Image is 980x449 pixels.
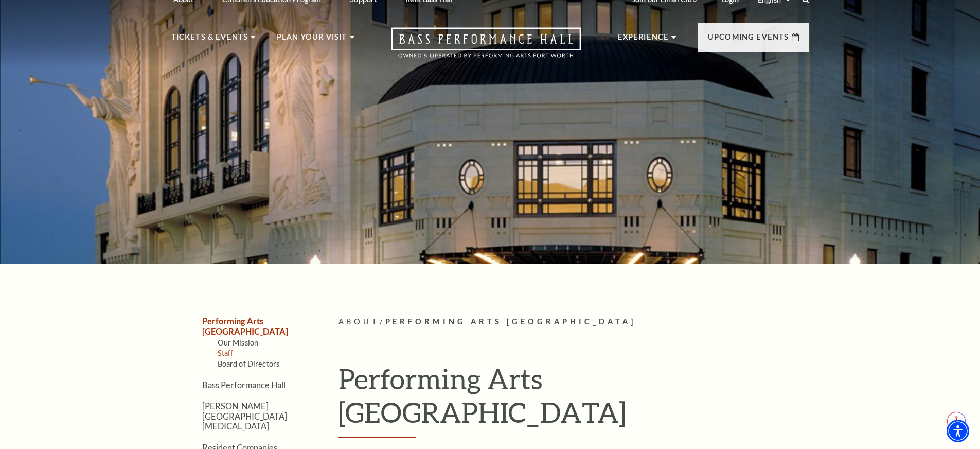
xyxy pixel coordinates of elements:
p: Upcoming Events [708,31,789,49]
a: Open this option [354,27,618,68]
span: About [338,317,380,326]
a: Board of Directors [218,359,280,368]
p: Tickets & Events [171,31,248,49]
div: Accessibility Menu [947,420,969,442]
p: Plan Your Visit [277,31,347,49]
a: [PERSON_NAME][GEOGRAPHIC_DATA][MEDICAL_DATA] [202,401,287,431]
a: Performing Arts [GEOGRAPHIC_DATA] [202,316,288,336]
a: Our Mission [218,338,259,347]
h1: Performing Arts [GEOGRAPHIC_DATA] [338,362,809,438]
p: Experience [618,31,669,49]
span: Performing Arts [GEOGRAPHIC_DATA] [385,317,636,326]
a: Bass Performance Hall [202,380,286,390]
a: Staff [218,349,234,357]
p: / [338,316,809,329]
